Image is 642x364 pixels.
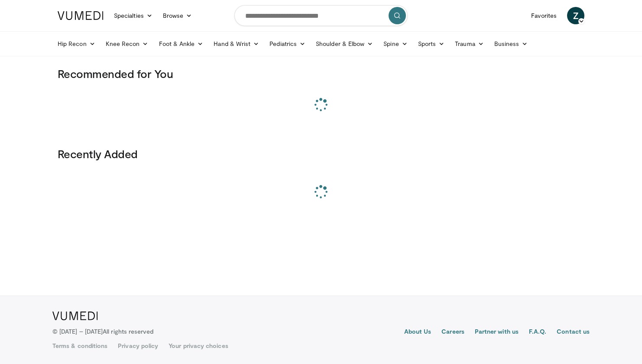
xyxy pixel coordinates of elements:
a: Privacy policy [118,341,158,350]
img: VuMedi Logo [58,11,104,20]
a: Browse [158,7,198,24]
a: Specialties [109,7,158,24]
a: Contact us [557,327,590,338]
a: Pediatrics [264,35,311,52]
a: Sports [413,35,450,52]
a: Shoulder & Elbow [311,35,378,52]
a: Your privacy choices [169,341,228,350]
a: About Us [404,327,431,338]
h3: Recommended for You [58,67,584,81]
a: Favorites [526,7,562,24]
a: Z [567,7,584,24]
a: Knee Recon [101,35,154,52]
a: Hand & Wrist [208,35,264,52]
p: © [DATE] – [DATE] [52,327,154,336]
a: F.A.Q. [529,327,546,338]
input: Search topics, interventions [234,5,408,26]
a: Trauma [450,35,489,52]
a: Spine [378,35,412,52]
span: All rights reserved [103,328,153,335]
a: Terms & conditions [52,341,107,350]
a: Business [489,35,533,52]
h3: Recently Added [58,147,584,161]
a: Hip Recon [52,35,101,52]
a: Careers [441,327,464,338]
a: Partner with us [475,327,519,338]
a: Foot & Ankle [154,35,209,52]
img: VuMedi Logo [52,312,98,320]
